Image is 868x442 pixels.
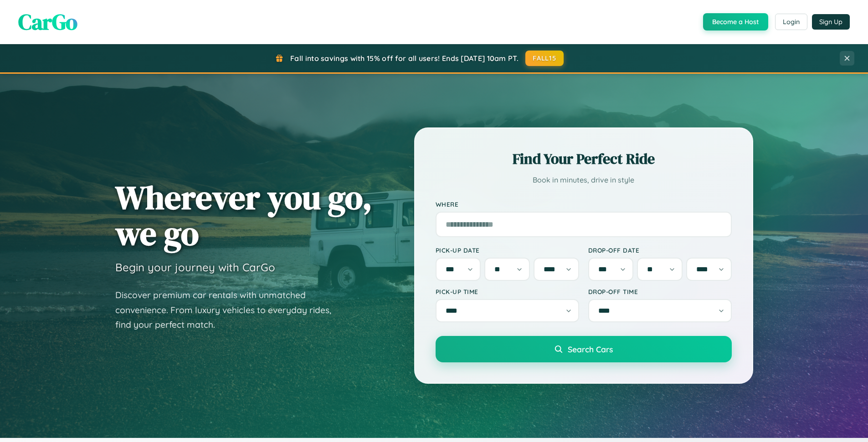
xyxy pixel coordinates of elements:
[115,179,372,251] h1: Wherever you go, we go
[775,14,807,30] button: Login
[703,13,768,30] button: Become a Host
[568,344,613,354] span: Search Cars
[18,7,77,37] span: CarGo
[115,260,275,274] h3: Begin your journey with CarGo
[436,149,732,169] h2: Find Your Perfect Ride
[290,54,519,63] span: Fall into savings with 15% off for all users! Ends [DATE] 10am PT.
[588,246,732,254] label: Drop-off Date
[812,14,850,30] button: Sign Up
[436,336,732,362] button: Search Cars
[588,288,732,295] label: Drop-off Time
[436,246,579,254] label: Pick-up Date
[115,288,343,332] p: Discover premium car rentals with unmatched convenience. From luxury vehicles to everyday rides, ...
[436,288,579,295] label: Pick-up Time
[525,51,564,66] button: FALL15
[436,173,732,187] p: Book in minutes, drive in style
[436,200,732,208] label: Where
